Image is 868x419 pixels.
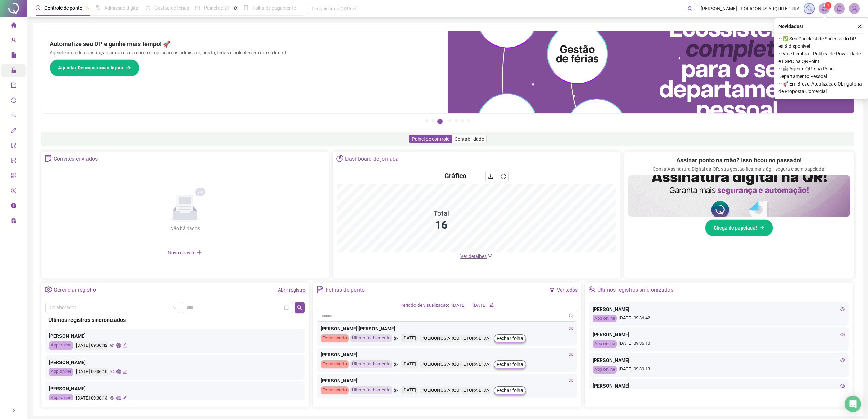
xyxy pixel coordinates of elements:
[95,5,100,10] span: file-done
[597,284,673,296] div: Últimos registros sincronizados
[593,315,845,323] div: [DATE] 09:36:42
[501,174,506,179] span: reload
[54,153,98,165] div: Convites enviados
[494,386,526,394] button: Fechar folha
[420,361,491,368] div: POLIGONUS ARQUITETURA LTDA
[569,378,573,383] span: eye
[593,331,845,338] div: [PERSON_NAME]
[412,136,449,142] span: Painel de controle
[50,49,439,56] p: Agende uma demonstração agora e veja como simplificamos admissão, ponto, férias e holerites em um...
[49,394,73,403] div: App online
[126,65,131,70] span: arrow-right
[394,386,398,394] span: send
[455,119,458,122] button: 5
[204,5,231,11] span: Painel do DP
[714,224,757,232] span: Chega de papelada!
[488,253,492,258] span: down
[497,335,523,342] span: Fechar folha
[75,368,108,376] div: [DATE] 09:36:10
[569,313,574,319] span: search
[760,225,764,230] span: arrow-right
[336,155,343,162] span: pie-chart
[146,5,150,10] span: sun
[845,396,861,412] div: Open Intercom Messenger
[488,174,493,179] span: download
[448,119,452,122] button: 4
[278,287,306,293] a: Abrir registro
[11,185,16,198] span: dollar
[840,307,845,312] span: eye
[494,360,526,368] button: Fechar folha
[705,219,773,236] button: Chega de papelada!
[345,153,399,165] div: Dashboard de jornada
[444,171,466,181] h4: Gráfico
[593,340,845,348] div: [DATE] 09:36:10
[244,5,248,10] span: book
[821,5,827,12] span: notification
[778,23,803,30] span: Novidades !
[11,34,16,48] span: user-add
[701,5,800,12] span: [PERSON_NAME] - POLIGONUS ARQUITETURA
[110,396,114,400] span: eye
[58,64,123,71] span: Agendar Demonstração Agora
[45,286,52,293] span: setting
[44,5,82,11] span: Controle de ponto
[455,136,484,142] span: Contabilidade
[825,2,831,9] sup: 1
[593,382,845,390] div: [PERSON_NAME]
[778,65,864,80] span: ⚬ 🤖 Agente QR: sua IA no Departamento Pessoal
[116,369,121,374] span: global
[461,119,464,122] button: 6
[497,361,523,368] span: Fechar folha
[168,250,202,256] span: Novo convite
[778,50,864,65] span: ⚬ Vale Lembrar: Política de Privacidade e LGPD na QRPoint
[11,215,16,228] span: gift
[350,386,392,394] div: Último fechamento
[489,303,494,307] span: edit
[153,225,216,232] div: Não há dados
[75,394,108,403] div: [DATE] 09:30:13
[593,366,845,374] div: [DATE] 09:30:13
[593,366,617,374] div: App online
[401,334,418,342] div: [DATE]
[688,6,693,11] span: search
[840,383,845,388] span: eye
[420,335,491,342] div: POLIGONUS ARQUITETURA LTDA
[326,284,365,296] div: Folhas de ponto
[11,19,16,33] span: home
[431,119,435,122] button: 2
[54,284,96,296] div: Gerenciar registro
[401,386,418,394] div: [DATE]
[469,302,470,309] div: -
[321,334,349,342] div: Folha aberta
[778,35,864,50] span: ⚬ ✅ Seu Checklist de Sucesso do DP está disponível
[50,39,439,49] h2: Automatize seu DP e ganhe mais tempo! 🚀
[401,360,418,368] div: [DATE]
[50,59,139,76] button: Agendar Demonstração Agora
[316,286,324,293] span: file-text
[653,165,826,173] p: Com a Assinatura Digital da QR, sua gestão fica mais ágil, segura e sem papelada.
[857,24,862,29] span: close
[11,140,16,153] span: audit
[123,396,127,400] span: edit
[49,341,73,350] div: App online
[676,156,802,165] h2: Assinar ponto na mão? Isso ficou no passado!
[473,302,487,309] div: [DATE]
[494,334,526,342] button: Fechar folha
[196,250,202,255] span: plus
[425,119,429,122] button: 1
[448,31,854,113] img: banner%2Fd57e337e-a0d3-4837-9615-f134fc33a8e6.png
[11,49,16,63] span: file
[36,5,40,10] span: clock-circle
[116,343,121,348] span: global
[321,360,349,368] div: Folha aberta
[840,332,845,337] span: eye
[321,351,573,358] div: [PERSON_NAME]
[11,155,16,168] span: solution
[593,315,617,323] div: App online
[233,6,238,10] span: pushpin
[110,343,114,348] span: eye
[85,6,89,10] span: pushpin
[11,200,16,213] span: info-circle
[836,5,842,12] span: bell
